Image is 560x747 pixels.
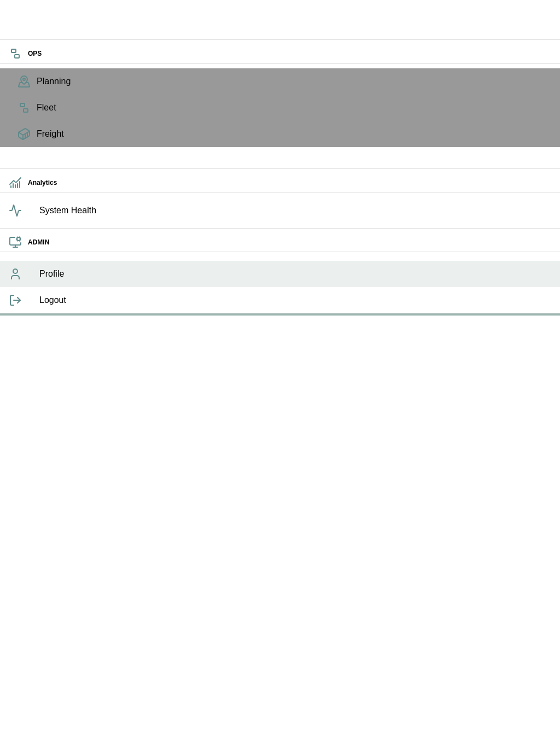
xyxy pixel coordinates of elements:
h6: OPS [28,49,551,59]
span: Planning [37,75,551,88]
h6: ADMIN [28,237,551,248]
span: Freight [37,127,551,141]
h6: Analytics [28,178,551,188]
span: Logout [39,294,551,307]
span: Fleet [37,101,551,114]
span: System Health [39,204,551,217]
span: Profile [39,267,551,281]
